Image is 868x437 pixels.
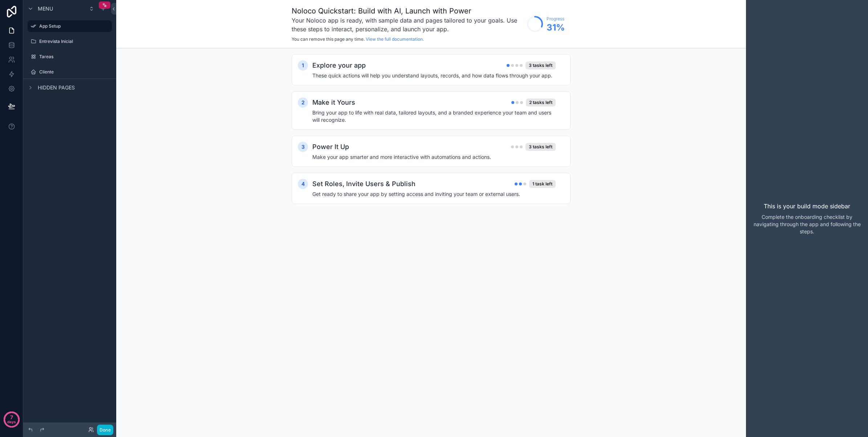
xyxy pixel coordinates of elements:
[10,414,13,421] p: 7
[39,23,108,29] label: App Setup
[764,202,850,211] p: This is your build mode sidebar
[39,54,110,60] label: Tareas
[292,16,523,33] h3: Your Noloco app is ready, with sample data and pages tailored to your goals. Use these steps to i...
[97,425,113,435] button: Done
[752,213,862,235] p: Complete the onboarding checklist by navigating through the app and following the steps.
[39,69,110,75] label: Cliente
[28,20,112,32] a: App Setup
[38,5,53,12] span: Menu
[7,417,16,427] p: days
[28,36,112,47] a: Entrevista Inicial
[292,36,365,42] span: You can remove this page any time.
[28,66,112,78] a: Cliente
[366,36,424,42] a: View the full documentation.
[547,16,565,22] span: Progress
[292,6,523,16] h1: Noloco Quickstart: Build with AI, Launch with Power
[38,84,75,91] span: Hidden pages
[547,22,565,33] span: 31 %
[39,39,110,44] label: Entrevista Inicial
[28,51,112,63] a: Tareas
